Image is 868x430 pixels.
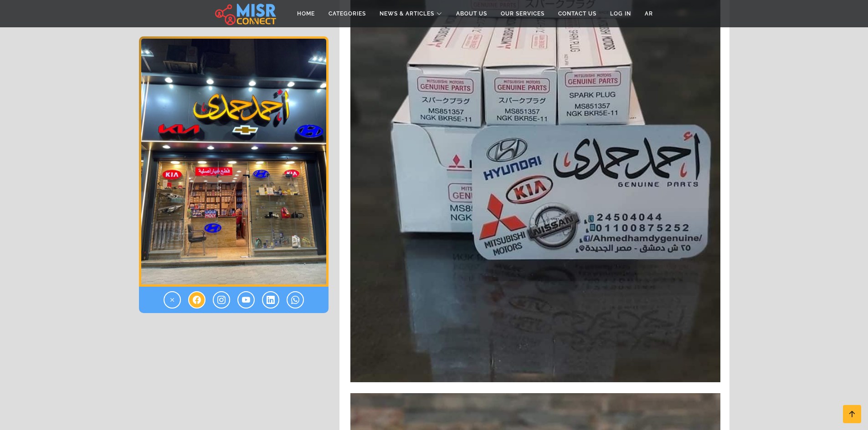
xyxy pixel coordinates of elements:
div: 1 / 1 [139,36,329,287]
a: News & Articles [373,5,449,22]
a: Categories [322,5,373,22]
img: Ahmed Hamdy Company for importing original car spare parts [139,36,329,287]
a: Log in [603,5,638,22]
a: AR [638,5,660,22]
a: Home [290,5,322,22]
span: News & Articles [380,10,434,18]
a: Our Services [494,5,551,22]
a: About Us [449,5,494,22]
img: main.misr_connect [215,2,276,25]
a: Contact Us [551,5,603,22]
